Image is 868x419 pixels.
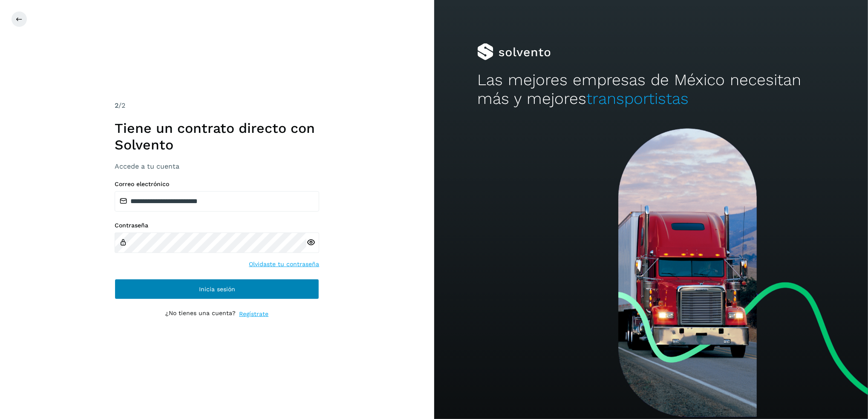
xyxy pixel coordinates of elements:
[586,89,689,108] span: transportistas
[115,101,118,109] span: 2
[115,181,319,188] label: Correo electrónico
[115,100,319,111] div: /2
[239,310,268,319] a: Regístrate
[249,260,319,269] a: Olvidaste tu contraseña
[115,162,319,170] h3: Accede a tu cuenta
[477,71,825,109] h2: Las mejores empresas de México necesitan más y mejores
[115,222,319,229] label: Contraseña
[115,279,319,299] button: Inicia sesión
[199,286,235,292] span: Inicia sesión
[165,310,236,319] p: ¿No tienes una cuenta?
[115,120,319,153] h1: Tiene un contrato directo con Solvento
